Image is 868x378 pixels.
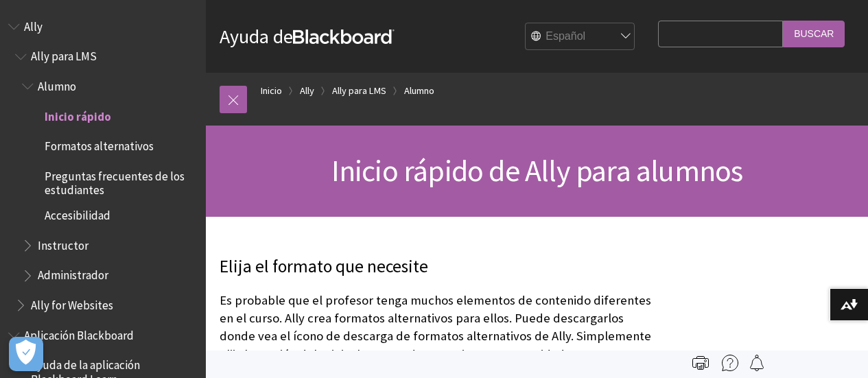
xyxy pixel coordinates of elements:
span: Administrador [38,264,108,283]
p: Elija el formato que necesite [220,255,651,279]
a: Ally para LMS [332,82,386,99]
img: Print [692,355,709,371]
a: Alumno [404,82,434,99]
a: Ally [300,82,314,99]
a: Ayuda deBlackboard [220,24,395,49]
input: Buscar [783,21,845,47]
img: Follow this page [749,355,765,371]
span: Aplicación Blackboard [24,324,134,342]
strong: Blackboard [293,29,395,44]
span: Ally [24,15,43,34]
span: Accesibilidad [45,204,110,222]
nav: Book outline for Anthology Ally Help [8,15,198,317]
select: Site Language Selector [526,23,635,51]
a: Inicio [261,82,282,99]
span: Ally para LMS [31,45,97,64]
span: Inicio rápido de Ally para alumnos [331,152,743,189]
span: Formatos alternativos [45,135,154,154]
span: Alumno [38,75,76,93]
span: Inicio rápido [45,105,111,123]
span: Instructor [38,234,89,252]
button: Abrir preferencias [9,337,43,371]
img: More help [722,355,738,371]
span: Ally for Websites [31,294,113,312]
p: Es probable que el profesor tenga muchos elementos de contenido diferentes en el curso. Ally crea... [220,292,651,364]
span: Preguntas frecuentes de los estudiantes [45,165,196,197]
